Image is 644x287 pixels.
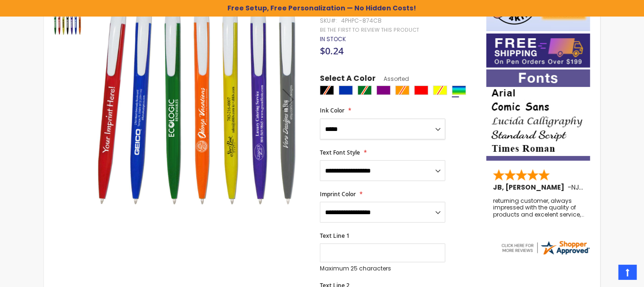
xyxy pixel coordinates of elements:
[414,86,428,95] div: Red
[452,86,466,95] div: Assorted
[486,34,590,68] img: Free shipping on orders over $199
[320,26,419,34] a: Be the first to review this product
[320,190,356,198] span: Imprint Color
[493,183,568,192] span: JB, [PERSON_NAME]
[320,35,346,43] div: Availability
[320,106,344,114] span: Ink Color
[320,44,343,57] span: $0.24
[320,73,376,86] span: Select A Color
[320,232,350,240] span: Text Line 1
[320,148,360,157] span: Text Font Style
[320,35,346,43] span: In stock
[376,86,391,95] div: Purple
[53,7,82,35] img: main-4phpc-874cb-custom-cambria-plastic-retractable-ballpoint-pen-white-clip_1.jpg
[566,261,644,287] iframe: Google Customer Reviews
[339,86,353,95] div: Blue
[376,75,409,83] span: Assorted
[486,70,590,161] img: font-personalization-examples
[493,198,585,218] div: returning customer, always impressed with the quality of products and excelent service, will retu...
[500,250,591,258] a: 4pens.com certificate URL
[320,17,337,25] strong: SKU
[571,183,583,192] span: NJ
[500,239,591,256] img: 4pens.com widget logo
[320,265,445,272] p: Maximum 25 characters
[341,17,382,25] div: 4PHPC-874CB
